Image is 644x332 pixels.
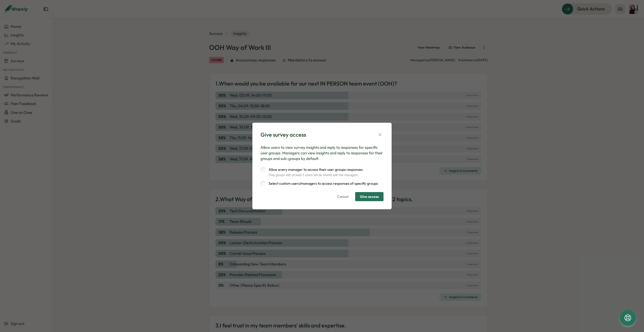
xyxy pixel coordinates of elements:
button: Give access [355,192,384,201]
button: Cancel [332,192,353,201]
div: Only groups with at least 5 users will be shared with the managers. [266,173,363,177]
label: Select custom users/managers to access responses of specific groups [266,181,378,186]
label: Allow every manager to access their user groups responses [266,167,363,172]
div: Give survey access [260,131,306,139]
p: Allow users to view survey insights and reply to responses for specific user groups. Managers can... [260,145,384,161]
span: Cancel [337,192,348,201]
span: Give access [360,192,379,201]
